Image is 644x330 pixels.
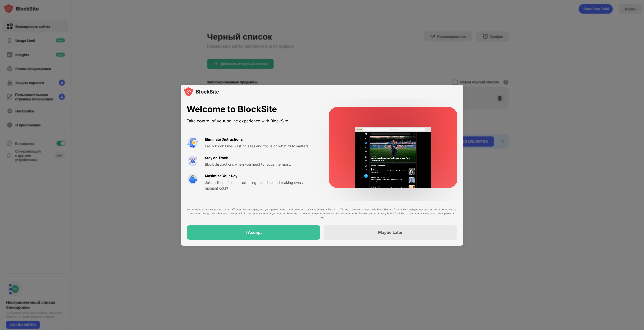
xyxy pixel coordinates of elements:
[205,155,228,161] div: Stay on Track
[187,104,316,114] div: Welcome to BlockSite
[187,155,199,167] img: value-focus.svg
[205,162,316,167] div: Block distractions when you need to focus the most.
[205,143,316,149] div: Easily block time-wasting sites and focus on what truly matters.
[205,137,243,142] div: Eliminate Distractions
[184,87,219,97] img: logo-blocksite.svg
[187,173,199,185] img: value-safe-time.svg
[187,137,199,149] img: value-avoid-distractions.svg
[205,180,316,191] div: Join millions of users reclaiming their time and making every moment count.
[246,230,262,235] div: I Accept
[377,212,394,215] a: Privacy Policy
[378,230,403,235] div: Maybe Later
[187,207,457,219] div: Some features are supported by our affiliates’ technologies, and your personal data and browsing ...
[187,117,316,125] div: Take control of your online experience with BlockSite.
[205,173,237,179] div: Maximize Your Day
